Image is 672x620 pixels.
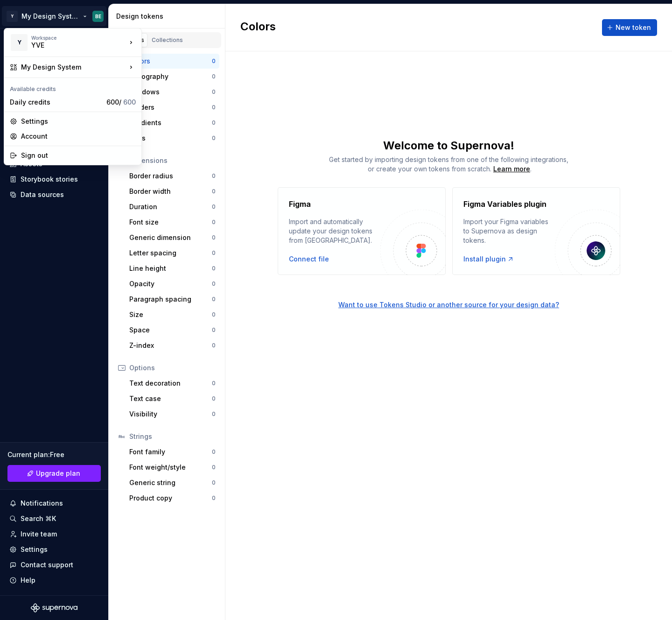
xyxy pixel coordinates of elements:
div: YVE [31,41,111,50]
div: Account [21,132,136,141]
div: My Design System [21,63,126,72]
div: Daily credits [10,98,103,107]
div: Y [11,34,28,51]
span: 600 [123,98,136,106]
div: Sign out [21,151,136,160]
div: Settings [21,117,136,126]
span: 600 / [106,98,136,106]
div: Available credits [6,80,140,95]
div: Workspace [31,35,126,41]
